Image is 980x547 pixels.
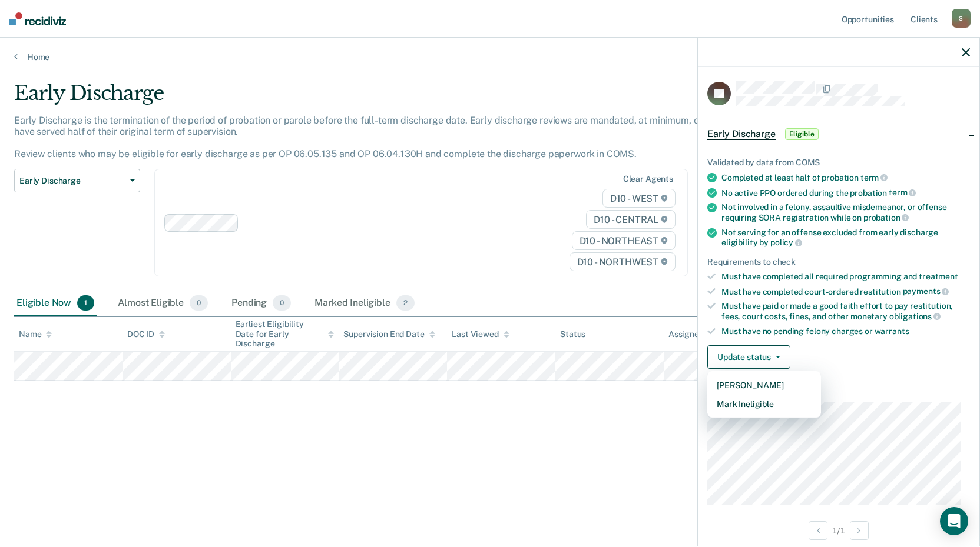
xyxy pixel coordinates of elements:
button: Mark Ineligible [707,395,821,413]
div: Last Viewed [452,329,509,339]
div: Completed at least half of probation [721,172,970,183]
div: Validated by data from COMS [707,158,970,168]
span: probation [863,213,909,222]
div: Pending [229,291,293,316]
span: warrants [875,326,909,336]
button: Update status [707,345,790,369]
dt: Supervision [707,388,970,398]
div: Almost Eligible [115,291,210,316]
span: payments [903,286,949,296]
div: Must have completed court-ordered restitution [721,286,970,297]
div: No active PPO ordered during the probation [721,188,970,198]
span: D10 - WEST [602,189,676,208]
span: 0 [273,295,291,311]
div: Eligible Now [14,291,97,316]
span: D10 - NORTHEAST [572,231,676,250]
div: 1 / 1 [698,515,979,546]
span: term [860,173,888,182]
span: Early Discharge [707,128,776,140]
div: Not serving for an offense excluded from early discharge eligibility by [721,228,970,248]
div: Marked Ineligible [312,291,417,316]
div: Status [560,329,585,339]
div: Early DischargeEligible [698,115,979,153]
span: policy [770,238,802,247]
span: D10 - CENTRAL [586,210,676,229]
div: Assigned to [668,329,724,339]
div: Must have no pending felony charges or [721,326,970,336]
p: Early Discharge is the termination of the period of probation or parole before the full-term disc... [14,115,746,160]
span: treatment [919,272,958,281]
div: Must have completed all required programming and [721,272,970,282]
button: [PERSON_NAME] [707,376,821,395]
div: Name [19,329,52,339]
div: Not involved in a felony, assaultive misdemeanor, or offense requiring SORA registration while on [721,202,970,222]
span: Eligible [785,128,819,140]
span: 2 [396,295,415,311]
div: S [952,9,971,28]
button: Previous Opportunity [809,521,827,540]
span: 1 [77,295,94,311]
div: DOC ID [127,329,165,339]
button: Next Opportunity [850,521,869,540]
span: obligations [889,312,941,321]
div: Earliest Eligibility Date for Early Discharge [236,319,335,349]
span: Early Discharge [19,176,125,186]
div: Requirements to check [707,257,970,267]
div: Open Intercom Messenger [940,507,968,535]
div: Supervision End Date [343,329,435,339]
img: Recidiviz [9,12,66,25]
div: Must have paid or made a good faith effort to pay restitution, fees, court costs, fines, and othe... [721,301,970,321]
div: Early Discharge [14,81,749,115]
div: Clear agents [623,174,673,184]
a: Home [14,52,966,62]
span: D10 - NORTHWEST [570,252,676,271]
span: term [889,188,916,197]
span: 0 [190,295,208,311]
